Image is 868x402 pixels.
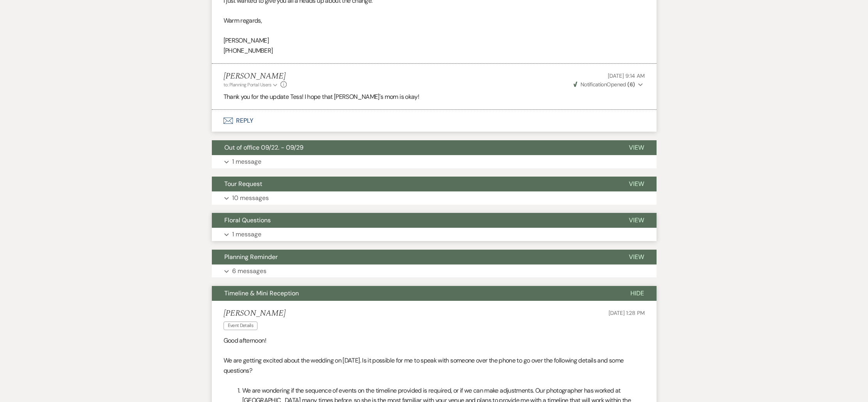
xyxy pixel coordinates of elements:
[224,289,299,297] span: Timeline & Mini Reception
[616,213,657,228] button: View
[609,309,644,316] span: [DATE] 1:28 PM
[629,180,644,188] span: View
[212,228,657,241] button: 1 message
[627,81,635,88] strong: ( 6 )
[212,177,616,191] button: Tour Request
[224,81,279,88] button: to: Planning Portal Users
[212,110,657,132] button: Reply
[232,266,266,276] p: 6 messages
[608,72,644,79] span: [DATE] 9:14 AM
[212,140,616,155] button: Out of office 09/22. - 09/29
[232,157,261,167] p: 1 message
[224,309,286,318] h5: [PERSON_NAME]
[232,193,269,203] p: 10 messages
[224,322,258,330] span: Event Details
[224,216,271,224] span: Floral Questions
[616,140,657,155] button: View
[232,229,261,239] p: 1 message
[212,213,616,228] button: Floral Questions
[224,180,262,188] span: Tour Request
[618,286,657,301] button: Hide
[212,155,657,168] button: 1 message
[580,81,607,88] span: Notification
[630,289,644,297] span: Hide
[573,81,635,88] span: Opened
[212,191,657,205] button: 10 messages
[224,36,645,46] p: [PERSON_NAME]
[212,250,616,264] button: Planning Reminder
[616,177,657,191] button: View
[224,16,645,26] p: Warm regards,
[629,216,644,224] span: View
[224,336,645,346] p: Good afternoon!
[616,250,657,264] button: View
[224,46,645,56] p: [PHONE_NUMBER]
[629,143,644,152] span: View
[224,71,287,81] h5: [PERSON_NAME]
[224,356,645,375] p: We are getting excited about the wedding on [DATE]. Is it possible for me to speak with someone o...
[224,92,645,102] p: Thank you for the update Tess! I hope that [PERSON_NAME]'s mom is okay!
[224,82,272,88] span: to: Planning Portal Users
[572,80,645,89] button: NotificationOpened (6)
[212,264,657,278] button: 6 messages
[224,253,278,261] span: Planning Reminder
[629,253,644,261] span: View
[212,286,618,301] button: Timeline & Mini Reception
[224,143,304,152] span: Out of office 09/22. - 09/29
